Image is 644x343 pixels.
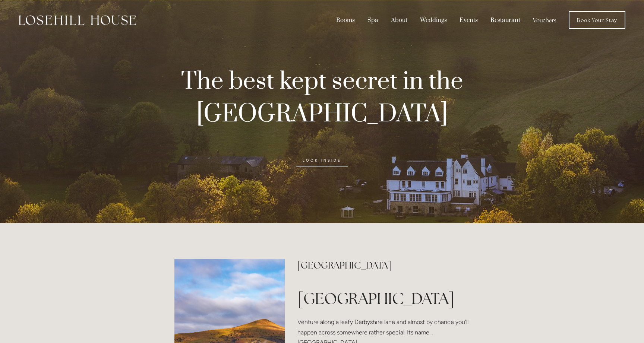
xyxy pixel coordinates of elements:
[414,13,452,27] div: Weddings
[297,259,469,272] h2: [GEOGRAPHIC_DATA]
[296,155,348,166] a: look inside
[19,15,136,25] img: Losehill House
[485,13,526,27] div: Restaurant
[385,13,413,27] div: About
[527,13,562,27] a: Vouchers
[331,13,360,27] div: Rooms
[297,288,469,309] h1: [GEOGRAPHIC_DATA]
[362,13,384,27] div: Spa
[181,66,468,130] strong: The best kept secret in the [GEOGRAPHIC_DATA]
[454,13,483,27] div: Events
[569,11,625,29] a: Book Your Stay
